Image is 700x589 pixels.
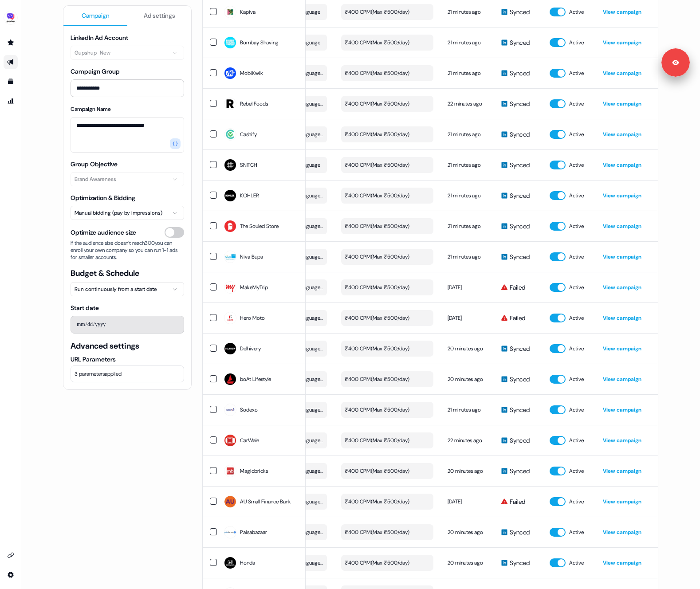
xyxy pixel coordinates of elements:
[440,241,494,272] td: 21 minutes ago
[569,69,584,78] span: Active
[341,432,433,448] button: ₹400 CPM(Max ₹500/day)
[603,498,641,505] a: View campaign
[240,467,268,475] span: Magicbricks
[240,436,259,445] span: CarWale
[341,96,433,112] button: ₹400 CPM(Max ₹500/day)
[345,161,409,169] div: ₹400 CPM ( Max ₹500/day )
[240,405,258,414] span: Sodexo
[569,130,584,139] span: Active
[510,283,525,292] span: Failed
[603,284,641,291] a: View campaign
[603,529,641,536] a: View campaign
[240,252,263,261] span: Niva Bupa
[510,222,530,231] span: Synced
[71,304,99,312] label: Start date
[510,130,530,139] span: Synced
[341,218,433,234] button: ₹400 CPM(Max ₹500/day)
[341,65,433,81] button: ₹400 CPM(Max ₹500/day)
[345,436,409,445] div: ₹400 CPM ( Max ₹500/day )
[341,494,433,510] button: ₹400 CPM(Max ₹500/day)
[341,463,433,479] button: ₹400 CPM(Max ₹500/day)
[240,283,268,292] span: MakeMyTrip
[4,568,18,582] a: Go to integrations
[240,344,261,353] span: Delhivery
[240,161,257,169] span: SNITCH
[345,8,409,16] div: ₹400 CPM ( Max ₹500/day )
[510,344,530,353] span: Synced
[240,314,265,322] span: Hero Moto
[240,191,259,200] span: KOHLER
[341,188,433,204] button: ₹400 CPM(Max ₹500/day)
[345,283,409,292] div: ₹400 CPM ( Max ₹500/day )
[345,467,409,475] div: ₹400 CPM ( Max ₹500/day )
[510,99,530,108] span: Synced
[71,268,184,279] span: Budget & Schedule
[71,228,136,237] span: Optimize audience size
[240,99,268,108] span: Rebel Foods
[345,130,409,139] div: ₹400 CPM ( Max ₹500/day )
[603,437,641,444] a: View campaign
[569,8,584,16] span: Active
[440,58,494,88] td: 21 minutes ago
[240,69,263,78] span: MobiKwik
[4,75,18,89] a: Go to templates
[341,35,433,51] button: ₹400 CPM(Max ₹500/day)
[71,341,184,351] span: Advanced settings
[240,497,291,506] span: AU Small Finance Bank
[345,344,409,353] div: ₹400 CPM ( Max ₹500/day )
[440,119,494,149] td: 21 minutes ago
[510,497,525,506] span: Failed
[75,369,122,378] span: 3 parameters applied
[569,344,584,353] span: Active
[440,88,494,119] td: 22 minutes ago
[603,161,641,169] a: View campaign
[603,467,641,475] a: View campaign
[240,222,279,231] span: The Souled Store
[345,405,409,414] div: ₹400 CPM ( Max ₹500/day )
[510,528,530,537] span: Synced
[341,371,433,387] button: ₹400 CPM(Max ₹500/day)
[440,149,494,180] td: 21 minutes ago
[341,402,433,418] button: ₹400 CPM(Max ₹500/day)
[341,157,433,173] button: ₹400 CPM(Max ₹500/day)
[569,99,584,108] span: Active
[569,191,584,200] span: Active
[4,35,18,50] a: Go to prospects
[144,11,175,20] span: Ad settings
[345,191,409,200] div: ₹400 CPM ( Max ₹500/day )
[603,8,641,16] a: View campaign
[569,314,584,322] span: Active
[440,364,494,394] td: 20 minutes ago
[71,194,135,202] label: Optimization & Bidding
[341,524,433,540] button: ₹400 CPM(Max ₹500/day)
[440,180,494,211] td: 21 minutes ago
[440,211,494,241] td: 21 minutes ago
[603,70,641,77] a: View campaign
[510,161,530,169] span: Synced
[345,314,409,322] div: ₹400 CPM ( Max ₹500/day )
[4,94,18,108] a: Go to attribution
[71,365,184,382] button: 3 parametersapplied
[603,192,641,199] a: View campaign
[440,27,494,58] td: 21 minutes ago
[341,310,433,326] button: ₹400 CPM(Max ₹500/day)
[345,99,409,108] div: ₹400 CPM ( Max ₹500/day )
[510,467,530,475] span: Synced
[440,333,494,364] td: 20 minutes ago
[569,283,584,292] span: Active
[240,558,255,567] span: Honda
[440,547,494,578] td: 20 minutes ago
[569,161,584,169] span: Active
[510,252,530,261] span: Synced
[4,55,18,69] a: Go to outbound experience
[510,558,530,567] span: Synced
[569,405,584,414] span: Active
[569,436,584,445] span: Active
[71,160,118,168] label: Group Objective
[603,314,641,322] a: View campaign
[569,375,584,384] span: Active
[71,34,128,42] label: LinkedIn Ad Account
[345,252,409,261] div: ₹400 CPM ( Max ₹500/day )
[440,517,494,547] td: 20 minutes ago
[440,425,494,455] td: 22 minutes ago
